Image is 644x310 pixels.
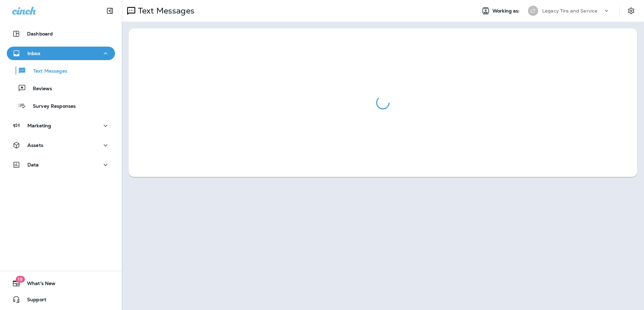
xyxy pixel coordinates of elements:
[7,119,115,132] button: Marketing
[27,123,51,128] p: Marketing
[16,276,25,283] span: 19
[528,6,538,16] div: LT
[7,277,115,290] button: 19What's New
[7,47,115,60] button: Inbox
[7,158,115,172] button: Data
[7,99,115,113] button: Survey Responses
[542,8,597,14] p: Legacy Tire and Service
[135,6,194,16] p: Text Messages
[625,5,637,17] button: Settings
[27,162,39,167] p: Data
[27,51,40,56] p: Inbox
[492,8,521,14] span: Working as:
[20,281,55,289] span: What's New
[100,4,119,18] button: Collapse Sidebar
[26,86,52,92] p: Reviews
[27,31,53,36] p: Dashboard
[7,63,115,78] button: Text Messages
[27,143,43,148] p: Assets
[7,293,115,306] button: Support
[7,138,115,152] button: Assets
[20,297,46,305] span: Support
[7,81,115,95] button: Reviews
[7,27,115,41] button: Dashboard
[26,68,67,75] p: Text Messages
[26,103,76,110] p: Survey Responses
